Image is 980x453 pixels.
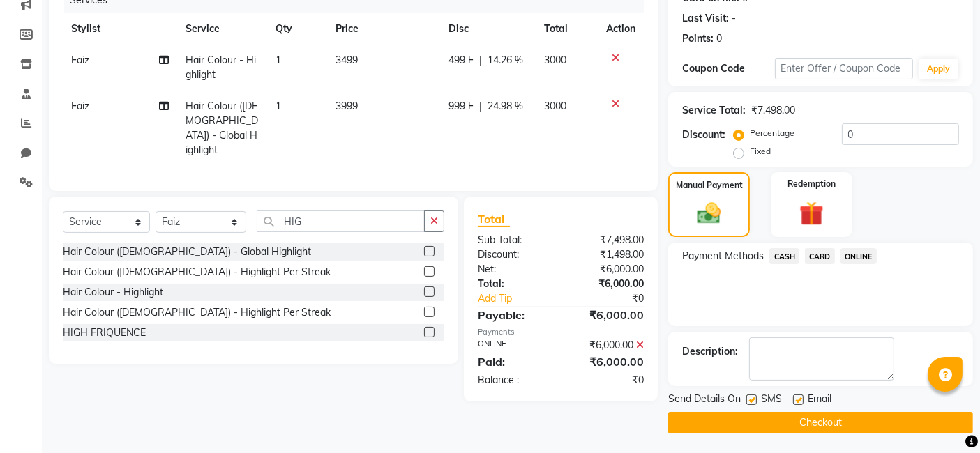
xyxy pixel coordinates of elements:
div: Net: [467,262,561,277]
div: - [732,11,736,26]
div: Payable: [467,307,561,323]
div: ₹1,498.00 [561,247,654,262]
label: Manual Payment [676,179,743,192]
input: Search or Scan [257,210,425,232]
span: Hair Colour ([DEMOGRAPHIC_DATA]) - Global Highlight [186,100,258,156]
span: CARD [805,248,835,264]
div: Hair Colour - Highlight [63,285,163,300]
span: Email [808,392,831,409]
input: Enter Offer / Coupon Code [775,58,913,79]
span: 3000 [545,100,567,112]
div: ₹7,498.00 [561,233,654,247]
div: ₹0 [561,373,654,387]
span: 3999 [336,100,359,112]
div: Service Total: [682,103,746,118]
span: 24.98 % [488,99,523,114]
div: Coupon Code [682,61,774,76]
div: Sub Total: [467,233,561,247]
div: Paid: [467,353,561,370]
span: Send Details On [668,392,741,409]
div: Description: [682,344,738,359]
span: 499 F [448,53,474,68]
span: Total [478,212,510,227]
span: Faiz [71,100,89,112]
span: 1 [276,54,281,66]
div: ₹6,000.00 [561,262,654,277]
span: | [479,99,482,114]
div: ₹6,000.00 [561,353,654,370]
div: ₹6,000.00 [561,338,654,353]
div: ₹6,000.00 [561,277,654,291]
a: Add Tip [467,291,576,306]
th: Total [536,13,598,45]
span: Hair Colour - Highlight [186,54,256,81]
div: Points: [682,31,714,46]
button: Checkout [668,412,973,433]
div: ONLINE [467,338,561,353]
div: ₹7,498.00 [751,103,795,118]
span: 999 F [448,99,474,114]
label: Redemption [787,178,836,190]
span: 3000 [545,54,567,66]
th: Qty [267,13,327,45]
div: Hair Colour ([DEMOGRAPHIC_DATA]) - Highlight Per Streak [63,265,331,279]
label: Percentage [750,127,794,139]
img: _cash.svg [690,200,728,227]
div: ₹0 [577,291,655,306]
label: Fixed [750,145,771,158]
span: | [479,53,482,68]
span: 3499 [336,54,359,66]
th: Stylist [63,13,177,45]
th: Action [598,13,644,45]
span: Payment Methods [682,249,764,263]
button: Apply [919,59,958,79]
span: 1 [276,100,281,112]
th: Price [328,13,441,45]
th: Service [177,13,267,45]
div: HIGH FRIQUENCE [63,325,146,340]
span: 14.26 % [488,53,523,68]
div: Balance : [467,373,561,387]
span: CASH [769,248,799,264]
div: ₹6,000.00 [561,307,654,323]
div: Hair Colour ([DEMOGRAPHIC_DATA]) - Global Highlight [63,245,311,259]
div: Discount: [682,128,725,142]
div: Payments [478,326,644,338]
div: 0 [716,31,722,46]
div: Total: [467,277,561,291]
img: _gift.svg [792,199,831,229]
div: Hair Colour ([DEMOGRAPHIC_DATA]) - Highlight Per Streak [63,305,331,320]
div: Discount: [467,247,561,262]
span: SMS [761,392,782,409]
th: Disc [440,13,536,45]
span: ONLINE [840,248,877,264]
div: Last Visit: [682,11,729,26]
span: Faiz [71,54,89,66]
